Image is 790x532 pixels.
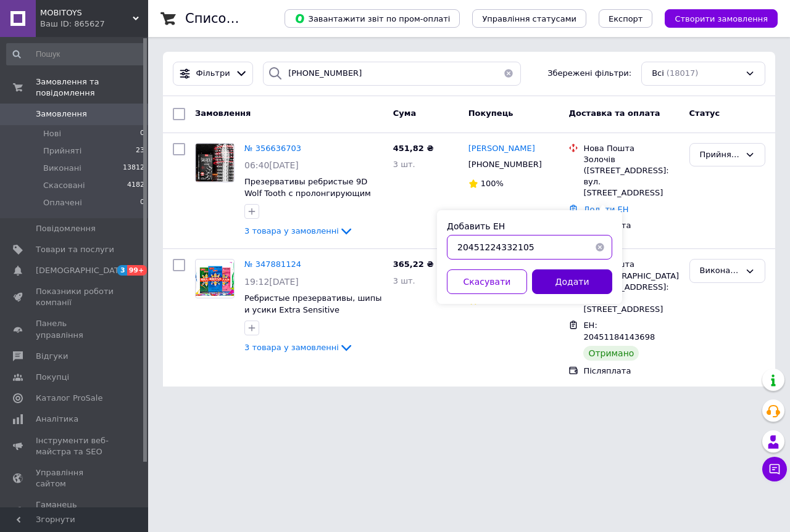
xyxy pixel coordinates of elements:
span: Управління сайтом [36,467,114,489]
img: Фото товару [196,144,234,182]
a: Ребристые презервативы, шипы и усики Extra Sensitive (упаковка 6шт, синий) оригинал [CREDIT_CARD_... [244,293,383,337]
span: Каталог ProSale [36,393,102,404]
span: 3 товара у замовленні [244,226,339,235]
button: Створити замовлення [665,9,778,28]
span: Скасовані [43,180,85,191]
button: Скасувати [447,269,527,294]
span: Повідомлення [36,223,96,234]
span: 3 товара у замовленні [244,343,339,352]
button: Управління статусами [472,9,586,28]
button: Чат з покупцем [762,457,787,481]
span: MOBITOYS [40,7,133,18]
span: Завантажити звіт по пром-оплаті [294,13,450,24]
span: (18017) [667,68,699,78]
span: Виконані [43,163,81,174]
span: Збережені фільтри: [547,68,631,80]
a: Фото товару [195,259,235,298]
span: Покупець [468,108,513,118]
a: Додати ЕН [583,205,628,214]
span: 99+ [127,265,148,276]
span: [PHONE_NUMBER] [468,160,542,169]
span: Статус [689,108,720,118]
span: ЕН: 20451184143698 [583,321,655,342]
span: Замовлення та повідомлення [36,76,148,99]
span: Покупці [36,372,69,383]
span: Гаманець компанії [36,499,114,522]
button: Очистить [588,235,612,260]
input: Пошук за номером замовлення, ПІБ покупця, номером телефону, Email, номером накладної [263,62,521,86]
span: [DEMOGRAPHIC_DATA] [36,265,127,276]
span: Товари та послуги [36,244,114,255]
a: Створити замовлення [652,14,778,23]
input: Пошук [6,43,146,65]
span: Cума [393,108,416,118]
a: № 347881124 [244,260,301,269]
a: № 356636703 [244,144,301,153]
span: Відгуки [36,351,68,362]
div: м. [GEOGRAPHIC_DATA] ([STREET_ADDRESS]: вул. [STREET_ADDRESS] [583,271,679,316]
span: Показники роботи компанії [36,286,114,308]
span: Інструменти веб-майстра та SEO [36,435,114,457]
div: Прийнято [700,149,740,162]
span: Доставка та оплата [568,108,660,118]
span: Управління статусами [482,14,576,23]
span: 0 [140,128,144,139]
h1: Список замовлень [185,11,310,26]
span: 23 [136,145,144,157]
span: Панель управління [36,318,114,340]
div: Післяплата [583,366,679,377]
span: Фільтри [196,68,230,80]
span: 06:40[DATE] [244,160,299,170]
button: Експорт [599,9,653,28]
span: Прийняті [43,145,81,157]
span: 19:12[DATE] [244,277,299,287]
button: Очистить [496,62,521,86]
a: 3 товара у замовленні [244,343,354,352]
span: 13812 [123,163,144,174]
span: 100% [481,179,504,188]
span: Аналітика [36,414,78,425]
button: Додати [532,269,612,294]
img: Фото товару [196,262,234,296]
a: [PERSON_NAME] [468,143,535,155]
a: Презервативы ребристые 9D Wolf Tooth с пролонгирующим эффектом 12 шт. [244,177,371,209]
span: Замовлення [36,108,87,120]
div: Виконано [700,264,740,277]
button: Завантажити звіт по пром-оплаті [285,9,460,28]
span: Експорт [609,14,643,23]
span: Замовлення [195,108,251,118]
span: 3 шт. [393,276,415,285]
div: Золочів ([STREET_ADDRESS]: вул. [STREET_ADDRESS] [583,154,679,199]
span: 3 [117,265,127,276]
div: Післяплата [583,220,679,231]
a: 3 товара у замовленні [244,226,354,235]
span: 3 шт. [393,160,415,169]
div: Отримано [583,346,639,361]
span: Всі [652,68,664,80]
span: 451,82 ₴ [393,144,434,153]
span: 4182 [127,180,144,191]
span: Нові [43,128,61,139]
span: Оплачені [43,197,82,208]
label: Добавить ЕН [447,221,505,231]
span: 365,22 ₴ [393,260,434,269]
span: 0 [140,197,144,208]
span: Створити замовлення [675,14,768,23]
span: [PERSON_NAME] [468,144,535,153]
div: Нова Пошта [583,143,679,154]
a: Фото товару [195,143,235,182]
div: Нова Пошта [583,259,679,270]
div: Ваш ID: 865627 [40,18,148,30]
